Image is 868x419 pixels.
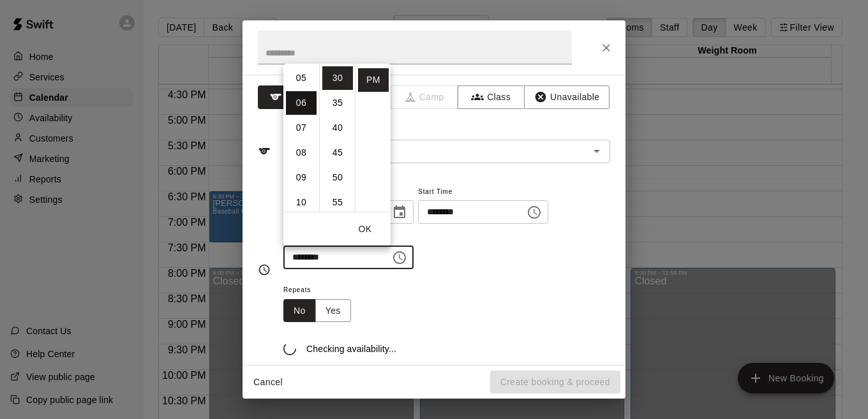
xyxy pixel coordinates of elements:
button: Choose date, selected date is Sep 19, 2025 [387,200,412,225]
span: Repeats [283,282,361,299]
ul: Select meridiem [355,64,391,212]
ul: Select hours [283,64,319,212]
ul: Select minutes [319,64,355,212]
li: 9 hours [286,166,317,189]
li: 7 hours [286,116,317,140]
svg: Service [258,145,271,158]
button: Yes [315,299,351,323]
li: 5 hours [286,66,317,90]
li: 40 minutes [322,116,353,140]
div: outlined button group [283,299,351,323]
li: PM [358,68,389,92]
button: Cancel [248,371,288,394]
li: 35 minutes [322,91,353,115]
button: Choose time, selected time is 5:00 PM [521,200,547,225]
li: 10 hours [286,191,317,214]
li: 55 minutes [322,191,353,214]
svg: Timing [258,263,271,276]
li: 30 minutes [322,66,353,90]
li: 50 minutes [322,166,353,189]
p: Checking availability... [306,342,396,355]
span: Camps can only be created in the Services page [391,85,458,109]
button: Unavailable [524,85,610,109]
span: Start Time [418,184,548,201]
button: No [283,299,316,323]
button: Choose time, selected time is 6:30 PM [387,245,412,270]
button: Open [588,142,606,160]
button: Close [595,36,618,59]
button: Class [458,85,525,109]
li: 45 minutes [322,141,353,165]
button: OK [345,217,385,241]
li: 6 hours [286,91,317,115]
li: 8 hours [286,141,317,165]
button: Rental [258,85,325,109]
